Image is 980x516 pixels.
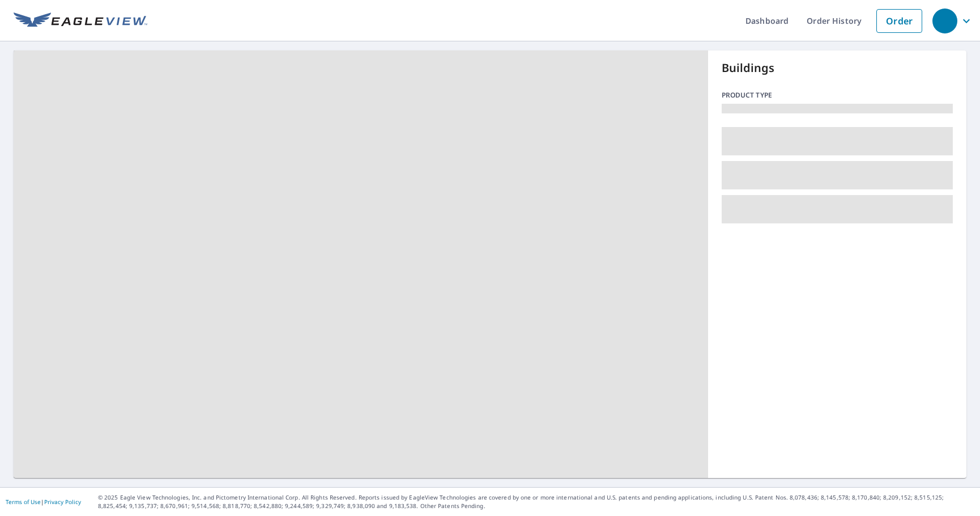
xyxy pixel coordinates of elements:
a: Terms of Use [6,498,41,506]
p: Product type [722,90,953,100]
p: Buildings [722,60,953,77]
p: | [6,498,81,505]
a: Privacy Policy [44,498,81,506]
p: © 2025 Eagle View Technologies, Inc. and Pictometry International Corp. All Rights Reserved. Repo... [98,493,974,510]
a: Order [876,9,922,33]
img: EV Logo [14,12,147,29]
